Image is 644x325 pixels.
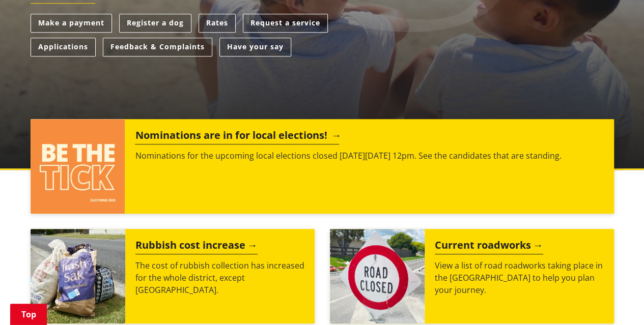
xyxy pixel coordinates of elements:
[135,259,304,296] p: The cost of rubbish collection has increased for the whole district, except [GEOGRAPHIC_DATA].
[31,119,614,214] a: Nominations are in for local elections! Nominations for the upcoming local elections closed [DATE...
[135,239,258,254] h2: Rubbish cost increase
[435,239,543,254] h2: Current roadworks
[219,38,291,56] a: Have your say
[199,14,236,33] a: Rates
[135,150,603,162] p: Nominations for the upcoming local elections closed [DATE][DATE] 12pm. See the candidates that ar...
[119,14,191,33] a: Register a dog
[330,229,614,323] a: Current roadworks View a list of road roadworks taking place in the [GEOGRAPHIC_DATA] to help you...
[31,229,315,323] a: Rubbish bags with sticker Rubbish cost increase The cost of rubbish collection has increased for ...
[243,14,328,33] a: Request a service
[103,38,212,56] a: Feedback & Complaints
[435,259,604,296] p: View a list of road roadworks taking place in the [GEOGRAPHIC_DATA] to help you plan your journey.
[31,38,96,56] a: Applications
[31,119,125,214] img: ELECTIONS 2025 (15)
[31,229,125,323] img: Rubbish bags with sticker
[31,14,112,33] a: Make a payment
[135,129,339,144] h2: Nominations are in for local elections!
[10,304,47,325] a: Top
[330,229,425,323] img: Road closed sign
